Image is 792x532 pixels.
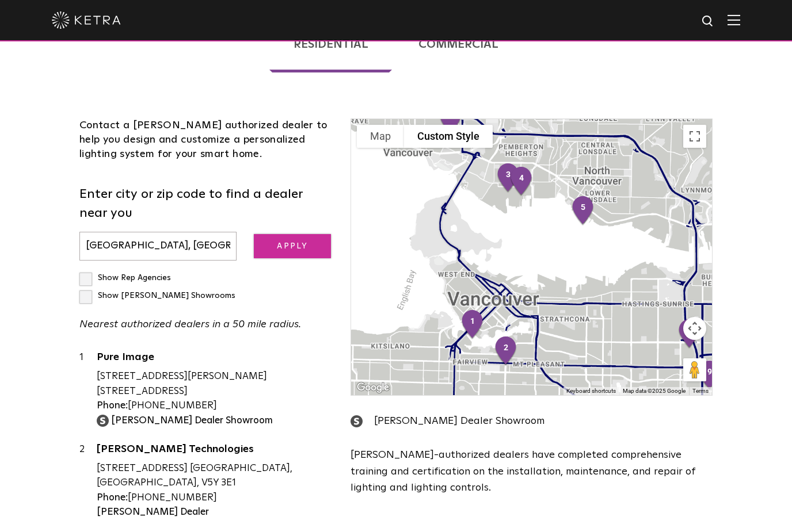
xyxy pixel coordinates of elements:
a: Pure Image [97,352,333,366]
strong: Phone: [97,493,128,503]
img: Hamburger%20Nav.svg [728,14,740,25]
img: Google [354,380,392,395]
div: [STREET_ADDRESS][PERSON_NAME] [STREET_ADDRESS] [97,369,333,399]
div: 2 [489,331,523,372]
div: Contact a [PERSON_NAME] authorized dealer to help you design and customize a personalized lightin... [79,118,333,162]
div: 1 [456,305,489,345]
div: 3 [492,158,525,198]
div: [PHONE_NUMBER] [97,491,333,506]
button: Map camera controls [683,317,706,340]
a: [PERSON_NAME] Technologies [97,444,333,458]
label: Enter city or zip code to find a dealer near you [79,185,333,223]
input: Enter city or zip code [79,232,237,261]
div: [PHONE_NUMBER] [97,399,333,414]
label: Show Rep Agencies [79,274,171,282]
strong: Phone: [97,401,128,411]
p: [PERSON_NAME]-authorized dealers have completed comprehensive training and certification on the i... [351,447,713,496]
strong: [PERSON_NAME] Dealer Showroom [111,416,273,426]
strong: [PERSON_NAME] Dealer [97,507,209,517]
p: Nearest authorized dealers in a 50 mile radius. [79,316,333,333]
div: 6 [434,100,467,140]
div: 5 [566,191,600,231]
button: Keyboard shortcuts [566,387,616,395]
img: ketra-logo-2019-white [52,12,121,29]
img: showroom_icon.png [351,415,363,427]
span: Map data ©2025 Google [623,388,686,394]
div: 4 [505,162,538,202]
div: 9 [693,355,726,396]
div: [STREET_ADDRESS] [GEOGRAPHIC_DATA], [GEOGRAPHIC_DATA], V5Y 3E1 [97,461,333,491]
button: Custom Style [404,125,493,148]
a: Terms (opens in new tab) [692,388,709,394]
div: [PERSON_NAME] Dealer Showroom [351,413,713,430]
a: Open this area in Google Maps (opens a new window) [354,380,392,395]
label: Show [PERSON_NAME] Showrooms [79,292,235,300]
button: Show street map [357,125,404,148]
a: Residential [269,16,392,72]
img: showroom_icon.png [97,415,109,427]
div: 2 [79,442,97,520]
input: Apply [254,234,331,259]
button: Toggle fullscreen view [683,125,706,148]
div: 1 [79,350,97,428]
div: 7 [673,314,706,354]
img: search icon [701,14,715,29]
button: Drag Pegman onto the map to open Street View [683,358,706,381]
a: Commercial [395,16,523,72]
